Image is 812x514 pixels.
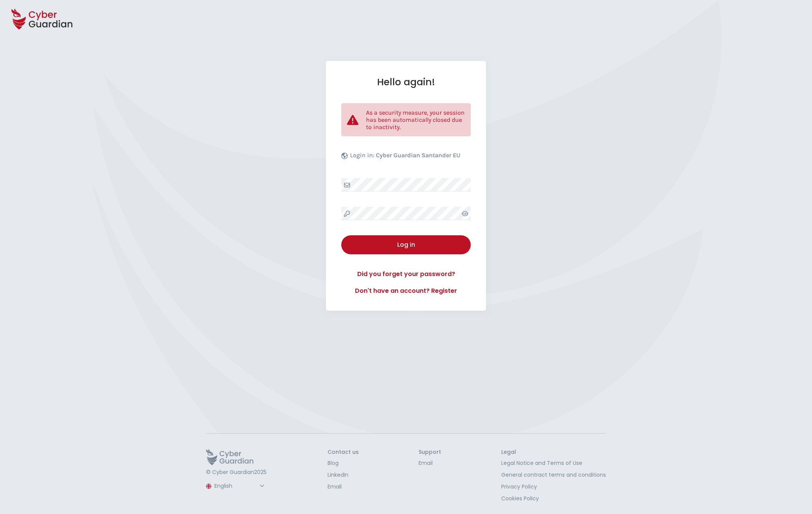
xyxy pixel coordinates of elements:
[350,152,460,163] p: Login in:
[347,240,465,249] div: Log in
[501,483,606,491] a: Privacy Policy
[366,109,465,131] p: As a security measure, your session has been automatically closed due to inactivity.
[341,270,471,279] a: Did you forget your password?
[328,449,359,456] h3: Contact us
[206,469,267,476] p: © Cyber Guardian 2025
[328,483,359,491] a: Email
[501,471,606,479] a: General contract terms and conditions
[206,484,211,489] img: region-logo
[501,495,606,503] a: Cookies Policy
[328,459,359,467] a: Blog
[376,152,460,159] b: Cyber Guardian Santander EU
[341,76,471,88] h1: Hello again!
[501,449,606,456] h3: Legal
[419,459,441,467] a: Email
[419,449,441,456] h3: Support
[328,471,359,479] a: LinkedIn
[501,459,606,467] a: Legal Notice and Terms of Use
[341,286,471,295] a: Don't have an account? Register
[341,235,471,254] button: Log in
